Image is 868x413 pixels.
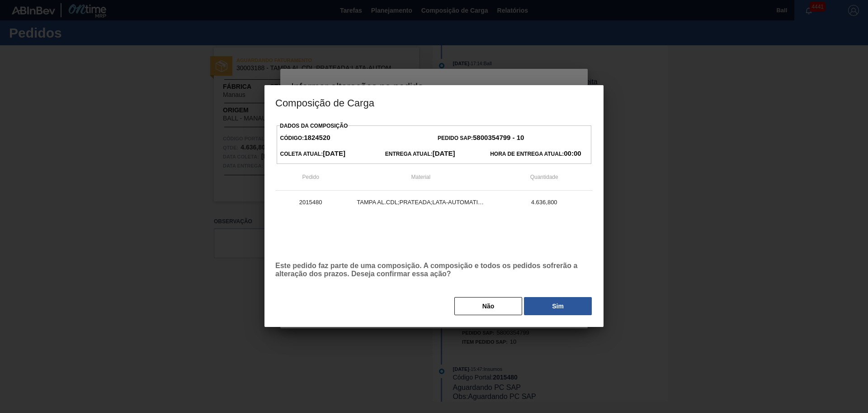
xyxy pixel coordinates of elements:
[264,85,604,120] h3: Composição de Carga
[304,134,330,141] strong: 1824520
[495,191,593,213] td: 4.636,800
[302,174,319,180] span: Pedido
[346,191,495,213] td: TAMPA AL.CDL;PRATEADA;LATA-AUTOMATICA;
[454,297,522,315] button: Não
[438,135,524,141] span: Pedido SAP:
[280,123,348,129] label: Dados da Composição
[385,151,455,157] span: Entrega Atual:
[530,174,558,180] span: Quantidade
[524,297,592,315] button: Sim
[275,262,593,278] p: Este pedido faz parte de uma composição. A composição e todos os pedidos sofrerão a alteração dos...
[323,149,345,157] strong: [DATE]
[280,135,330,141] span: Código:
[490,151,581,157] span: Hora de Entrega Atual:
[275,191,346,213] td: 2015480
[433,149,455,157] strong: [DATE]
[411,174,431,180] span: Material
[564,149,581,157] strong: 00:00
[473,134,524,141] strong: 5800354799 - 10
[280,151,345,157] span: Coleta Atual:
